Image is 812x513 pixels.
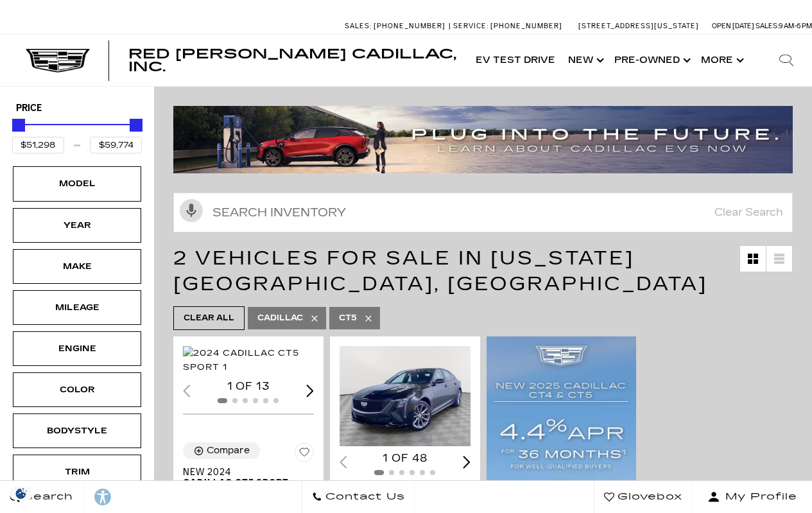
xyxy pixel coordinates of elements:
[45,259,109,274] div: Make
[257,310,303,326] span: Cadillac
[183,379,314,394] div: 1 of 13
[562,35,608,86] a: New
[45,424,109,438] div: Bodystyle
[45,218,109,232] div: Year
[608,35,695,86] a: Pre-Owned
[449,22,566,30] a: Service: [PHONE_NUMBER]
[173,247,707,295] span: 2 Vehicles for Sale in [US_STATE][GEOGRAPHIC_DATA], [GEOGRAPHIC_DATA]
[490,22,562,30] span: [PHONE_NUMBER]
[20,488,73,506] span: Search
[302,481,415,513] a: Contact Us
[614,488,682,506] span: Glovebox
[90,137,142,153] input: Maximum
[695,35,748,86] button: More
[712,22,754,30] span: Open [DATE]
[340,346,473,446] div: 1 / 2
[26,49,90,73] img: Cadillac Dark Logo with Cadillac White Text
[207,445,250,456] div: Compare
[720,488,797,506] span: My Profile
[13,290,141,325] div: MileageMileage
[13,249,141,284] div: MakeMake
[340,451,471,465] div: 1 of 48
[693,481,812,513] button: Open user profile menu
[345,22,372,30] span: Sales:
[183,442,260,459] button: Compare Vehicle
[295,442,314,467] button: Save Vehicle
[469,35,562,86] a: EV Test Drive
[13,413,141,448] div: BodystyleBodystyle
[173,106,802,173] img: ev-blog-post-banners4
[463,456,471,468] div: Next slide
[16,103,138,114] h5: Price
[45,465,109,479] div: Trim
[184,310,234,326] span: Clear All
[180,199,203,222] svg: Click to toggle on voice search
[13,372,141,407] div: ColorColor
[306,385,314,397] div: Next slide
[183,467,304,478] span: New 2024
[13,455,141,489] div: TrimTrim
[45,342,109,356] div: Engine
[578,22,699,30] a: [STREET_ADDRESS][US_STATE]
[12,114,142,153] div: Price
[6,487,36,500] section: Click to Open Cookie Consent Modal
[339,310,357,326] span: CT5
[594,481,693,513] a: Glovebox
[128,46,456,74] span: Red [PERSON_NAME] Cadillac, Inc.
[183,467,314,489] a: New 2024Cadillac CT5 Sport
[779,22,812,30] span: 9 AM-6 PM
[183,346,316,374] img: 2024 Cadillac CT5 Sport 1
[13,208,141,243] div: YearYear
[45,300,109,315] div: Mileage
[374,22,445,30] span: [PHONE_NUMBER]
[13,166,141,201] div: ModelModel
[45,383,109,397] div: Color
[453,22,488,30] span: Service:
[340,346,473,446] img: 2025 Cadillac CT5 Sport 1
[183,478,304,489] span: Cadillac CT5 Sport
[322,488,405,506] span: Contact Us
[130,119,143,132] div: Maximum Price
[6,487,36,500] img: Opt-Out Icon
[173,193,793,232] input: Search Inventory
[345,22,449,30] a: Sales: [PHONE_NUMBER]
[128,48,456,73] a: Red [PERSON_NAME] Cadillac, Inc.
[12,119,25,132] div: Minimum Price
[13,331,141,366] div: EngineEngine
[183,346,316,374] div: 1 / 2
[756,22,779,30] span: Sales:
[45,177,109,191] div: Model
[12,137,64,153] input: Minimum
